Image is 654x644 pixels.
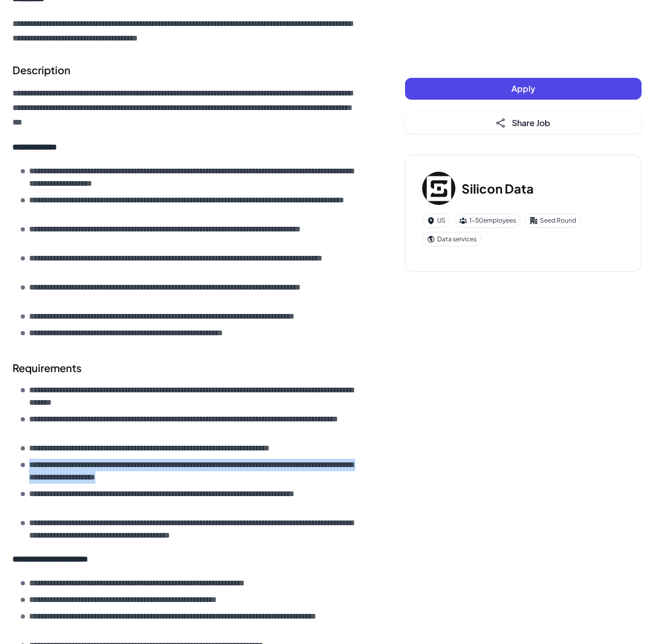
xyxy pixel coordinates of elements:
[405,78,642,100] button: Apply
[422,213,450,228] div: US
[12,62,364,78] h2: Description
[454,213,521,228] div: 1-50 employees
[512,117,550,128] span: Share Job
[12,360,364,376] h2: Requirements
[511,83,535,94] span: Apply
[405,112,642,134] button: Share Job
[422,172,455,205] img: Si
[525,213,581,228] div: Seed Round
[422,232,481,246] div: Data services
[462,179,534,198] h3: Silicon Data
